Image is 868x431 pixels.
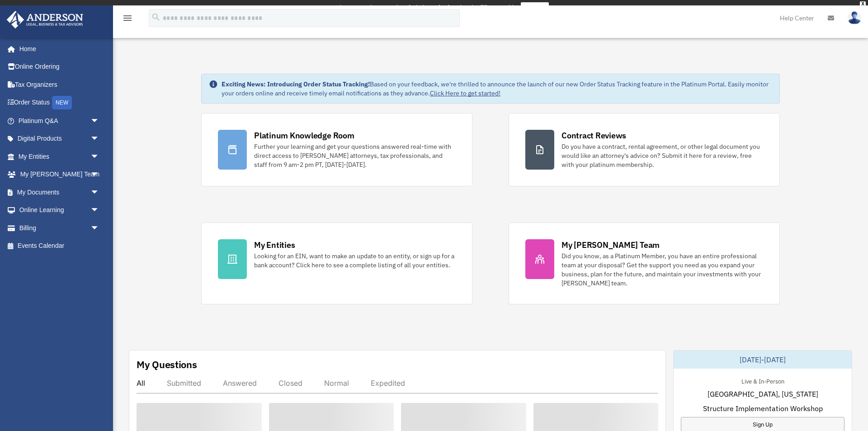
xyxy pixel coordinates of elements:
[122,16,133,24] a: menu
[848,11,861,24] img: User Pic
[254,130,354,141] div: Platinum Knowledge Room
[509,223,780,304] a: My [PERSON_NAME] Team Did you know, as a Platinum Member, you have an entire professional team at...
[254,239,295,251] div: My Entities
[6,219,113,237] a: Billingarrow_drop_down
[561,251,763,288] div: Did you know, as a Platinum Member, you have an entire professional team at your disposal? Get th...
[6,147,113,166] a: My Entitiesarrow_drop_down
[6,58,113,76] a: Online Ordering
[6,166,113,184] a: My [PERSON_NAME] Teamarrow_drop_down
[90,166,108,184] span: arrow_drop_down
[734,376,792,385] div: Live & In-Person
[674,350,852,369] div: [DATE]-[DATE]
[52,96,72,109] div: NEW
[223,379,257,388] div: Answered
[254,142,456,169] div: Further your learning and get your questions answered real-time with direct access to [PERSON_NAM...
[6,237,113,255] a: Events Calendar
[90,219,108,237] span: arrow_drop_down
[122,13,133,24] i: menu
[254,251,456,270] div: Looking for an EIN, want to make an update to an entity, or sign up for a bank account? Click her...
[137,379,145,388] div: All
[561,142,763,169] div: Do you have a contract, rental agreement, or other legal document you would like an attorney's ad...
[708,388,818,399] span: [GEOGRAPHIC_DATA], [US_STATE]
[90,183,108,202] span: arrow_drop_down
[137,358,197,371] div: My Questions
[201,223,472,304] a: My Entities Looking for an EIN, want to make an update to an entity, or sign up for a bank accoun...
[430,89,500,97] a: Click Here to get started!
[6,201,113,219] a: Online Learningarrow_drop_down
[90,112,108,130] span: arrow_drop_down
[167,379,201,388] div: Submitted
[6,76,113,94] a: Tax Organizers
[860,1,866,7] div: close
[90,147,108,166] span: arrow_drop_down
[90,130,108,148] span: arrow_drop_down
[509,113,780,186] a: Contract Reviews Do you have a contract, rental agreement, or other legal document you would like...
[6,112,113,130] a: Platinum Q&Aarrow_drop_down
[319,2,517,13] div: Get a chance to win 6 months of Platinum for free just by filling out this
[6,94,113,112] a: Order StatusNEW
[278,379,302,388] div: Closed
[222,80,370,88] strong: Exciting News: Introducing Order Status Tracking!
[222,80,772,98] div: Based on your feedback, we're thrilled to announce the launch of our new Order Status Tracking fe...
[4,11,86,28] img: Anderson Advisors Platinum Portal
[201,113,472,186] a: Platinum Knowledge Room Further your learning and get your questions answered real-time with dire...
[703,403,823,414] span: Structure Implementation Workshop
[6,130,113,148] a: Digital Productsarrow_drop_down
[521,2,549,13] a: survey
[6,183,113,201] a: My Documentsarrow_drop_down
[90,201,108,220] span: arrow_drop_down
[324,379,349,388] div: Normal
[6,40,108,58] a: Home
[151,12,161,22] i: search
[561,130,626,141] div: Contract Reviews
[371,379,405,388] div: Expedited
[561,239,660,251] div: My [PERSON_NAME] Team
